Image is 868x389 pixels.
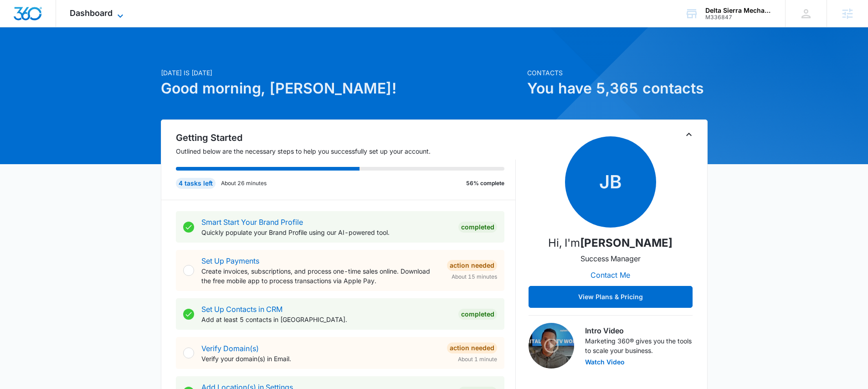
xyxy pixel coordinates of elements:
strong: [PERSON_NAME] [580,236,673,249]
h3: Intro Video [585,325,693,336]
p: Add at least 5 contacts in [GEOGRAPHIC_DATA]. [201,315,451,324]
h1: You have 5,365 contacts [527,78,708,99]
p: [DATE] is [DATE] [161,68,522,78]
div: Completed [458,309,497,320]
button: View Plans & Pricing [529,286,693,308]
p: Hi, I'm [548,235,673,251]
div: Action Needed [447,260,497,271]
span: About 15 minutes [452,273,497,281]
span: JB [565,136,656,228]
a: Set Up Payments [201,256,259,265]
button: Contact Me [581,264,639,286]
p: About 26 minutes [221,179,267,187]
p: Success Manager [580,253,641,264]
img: Intro Video [529,323,574,368]
div: account id [705,14,772,21]
div: Action Needed [447,342,497,353]
a: Smart Start Your Brand Profile [201,218,303,227]
p: Verify your domain(s) in Email. [201,354,440,363]
span: About 1 minute [458,355,497,363]
h2: Getting Started [176,131,516,145]
a: Set Up Contacts in CRM [201,305,282,314]
p: 56% complete [466,179,504,187]
p: Outlined below are the necessary steps to help you successfully set up your account. [176,146,516,156]
a: Verify Domain(s) [201,344,259,353]
div: Completed [458,222,497,233]
button: Watch Video [585,359,625,365]
p: Create invoices, subscriptions, and process one-time sales online. Download the free mobile app t... [201,266,440,285]
span: Dashboard [70,8,113,18]
p: Marketing 360® gives you the tools to scale your business. [585,336,693,355]
div: account name [705,7,772,14]
button: Toggle Collapse [683,129,694,140]
h1: Good morning, [PERSON_NAME]! [161,78,522,99]
p: Quickly populate your Brand Profile using our AI-powered tool. [201,228,451,237]
div: 4 tasks left [176,178,216,189]
p: Contacts [527,68,708,78]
